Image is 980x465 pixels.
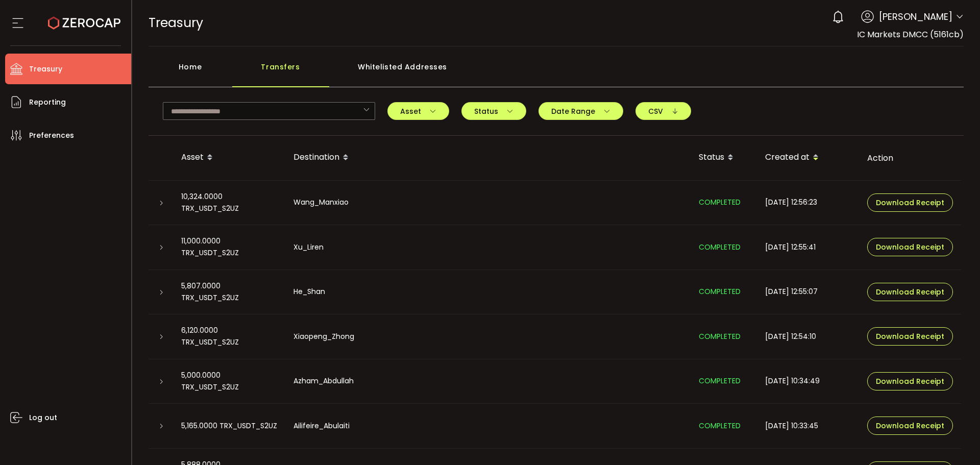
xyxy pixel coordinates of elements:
div: [DATE] 12:55:41 [757,241,859,253]
button: Download Receipt [867,193,953,212]
span: COMPLETED [699,421,741,431]
div: Xu_Liren [285,241,691,253]
span: Reporting [29,95,66,110]
span: IC Markets DMCC (5161cb) [857,29,964,40]
span: Status [474,108,513,115]
div: 11,000.0000 TRX_USDT_S2UZ [173,235,285,259]
div: Wang_Manxiao [285,197,691,208]
div: Transfers [232,57,329,87]
div: Created at [757,149,859,166]
div: 10,324.0000 TRX_USDT_S2UZ [173,191,285,214]
button: CSV [635,102,691,120]
span: CSV [648,108,678,115]
span: Asset [400,108,436,115]
button: Download Receipt [867,238,953,256]
div: Xiaopeng_Zhong [285,331,691,342]
div: [DATE] 10:33:45 [757,420,859,432]
button: Asset [387,102,449,120]
div: Azham_Abdullah [285,375,691,387]
span: Download Receipt [876,243,944,251]
span: [PERSON_NAME] [879,10,952,23]
span: Download Receipt [876,288,944,296]
div: Whitelisted Addresses [329,57,476,87]
div: 6,120.0000 TRX_USDT_S2UZ [173,325,285,348]
span: COMPLETED [699,331,741,341]
button: Download Receipt [867,283,953,301]
div: 5,000.0000 TRX_USDT_S2UZ [173,370,285,393]
div: Home [149,57,232,87]
button: Download Receipt [867,417,953,435]
iframe: Chat Widget [929,416,980,465]
span: Treasury [149,14,203,32]
button: Status [461,102,526,120]
span: COMPLETED [699,286,741,297]
span: Download Receipt [876,333,944,340]
div: Asset [173,149,285,166]
div: He_Shan [285,286,691,298]
span: Treasury [29,62,62,77]
span: COMPLETED [699,197,741,207]
div: Action [859,152,961,164]
span: COMPLETED [699,242,741,252]
button: Download Receipt [867,372,953,390]
div: 5,165.0000 TRX_USDT_S2UZ [173,420,285,432]
div: [DATE] 10:34:49 [757,375,859,387]
div: Status [691,149,757,166]
div: Ailifeire_Abulaiti [285,420,691,432]
div: [DATE] 12:56:23 [757,197,859,208]
span: Log out [29,410,57,425]
div: 5,807.0000 TRX_USDT_S2UZ [173,280,285,304]
button: Date Range [538,102,623,120]
div: Destination [285,149,691,166]
span: Download Receipt [876,199,944,206]
span: Download Receipt [876,422,944,429]
span: Download Receipt [876,378,944,385]
div: [DATE] 12:55:07 [757,286,859,298]
span: Date Range [551,108,610,115]
button: Download Receipt [867,327,953,346]
span: Preferences [29,128,74,143]
div: [DATE] 12:54:10 [757,331,859,342]
span: COMPLETED [699,376,741,386]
